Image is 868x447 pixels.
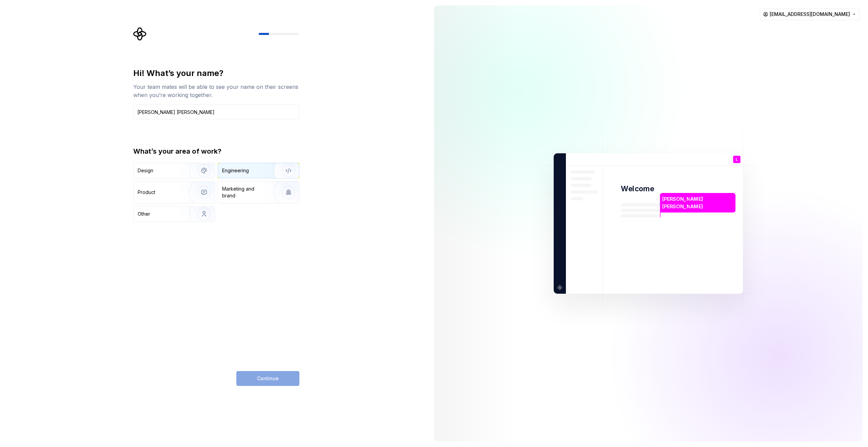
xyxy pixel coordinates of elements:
div: Design [138,167,153,174]
input: Han Solo [133,104,299,119]
div: Engineering [222,167,249,174]
div: Hi! What’s your name? [133,68,299,79]
p: Welcome [621,184,654,194]
svg: Supernova Logo [133,27,147,41]
p: L [736,158,738,161]
span: [EMAIL_ADDRESS][DOMAIN_NAME] [770,11,850,18]
div: Product [138,189,155,196]
p: [PERSON_NAME] [PERSON_NAME] [662,195,733,210]
div: Your team mates will be able to see your name on their screens when you’re working together. [133,83,299,99]
button: [EMAIL_ADDRESS][DOMAIN_NAME] [760,8,860,20]
div: Other [138,211,150,217]
div: Marketing and brand [222,186,268,199]
div: What’s your area of work? [133,147,299,156]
